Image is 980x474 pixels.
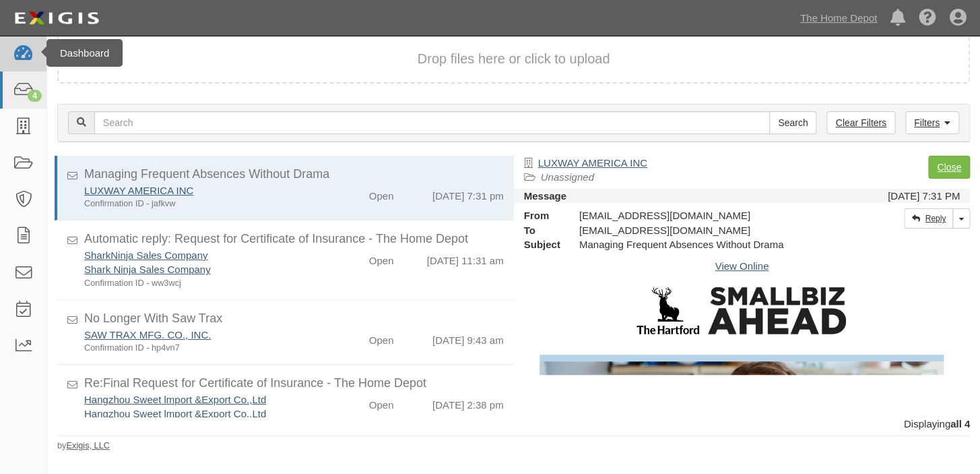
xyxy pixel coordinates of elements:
a: Unassigned [541,171,594,183]
div: Re:Final Request for Certificate of Insurance - The Home Depot [84,375,504,392]
div: Dashboard [46,39,123,67]
small: by [57,440,110,452]
div: 4 [28,90,42,102]
div: [EMAIL_ADDRESS][DOMAIN_NAME] [569,208,846,223]
div: [DATE] 7:31 PM [888,189,960,203]
a: View Online [715,260,769,272]
div: [DATE] 7:31 pm [432,183,504,203]
a: Close [928,156,970,179]
strong: From [514,208,569,223]
div: Confirmation ID - hp4vn7 [84,342,321,354]
div: Confirmation ID - ww3wcj [84,277,321,289]
a: Reply [904,208,953,229]
div: party-4wkkft@sbainsurance.homedepot.com [569,223,846,237]
strong: To [514,223,569,237]
div: Automatic reply: Request for Certificate of Insurance - The Home Depot [84,231,504,248]
input: Search [769,111,816,134]
div: [DATE] 2:38 pm [432,392,504,412]
div: Open [369,183,394,203]
a: Hangzhou Sweet lmport &Export Co.,Ltd [84,394,266,405]
a: Filters [905,111,959,134]
i: Help Center - Complianz [919,9,936,27]
div: Open [369,392,394,412]
input: Search [94,111,770,134]
img: Small Biz Ahead Logo [636,287,847,334]
a: Clear Filters [826,111,894,134]
a: Shark Ninja Sales Company [84,264,211,275]
img: logo-5460c22ac91f19d4615b14bd174203de0afe785f0fc80cf4dbbc73dc1793850b.png [10,6,103,30]
a: The Home Depot [793,5,884,32]
a: Exigis, LLC [66,440,110,450]
div: No Longer With Saw Trax [84,310,504,328]
a: SharkNinja Sales Company [84,249,207,261]
a: LUXWAY AMERICA INC [84,185,193,196]
div: [DATE] 9:43 am [432,328,504,347]
a: SAW TRAX MFG. CO., INC. [84,329,211,340]
button: Drop files here or click to upload [418,49,610,69]
div: Open [369,248,394,268]
strong: Message [524,190,566,202]
div: Confirmation ID - jafkvw [84,198,321,210]
a: Hangzhou Sweet lmport &Export Co.,Ltd [84,408,266,419]
div: Open [369,328,394,347]
b: all 4 [950,418,970,429]
div: Managing Frequent Absences Without Drama [84,166,504,183]
div: [DATE] 11:31 am [427,248,504,268]
div: Displaying [47,417,980,431]
strong: Subject [514,237,569,251]
div: Managing Frequent Absences Without Drama [569,237,846,251]
a: LUXWAY AMERICA INC [538,157,647,169]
